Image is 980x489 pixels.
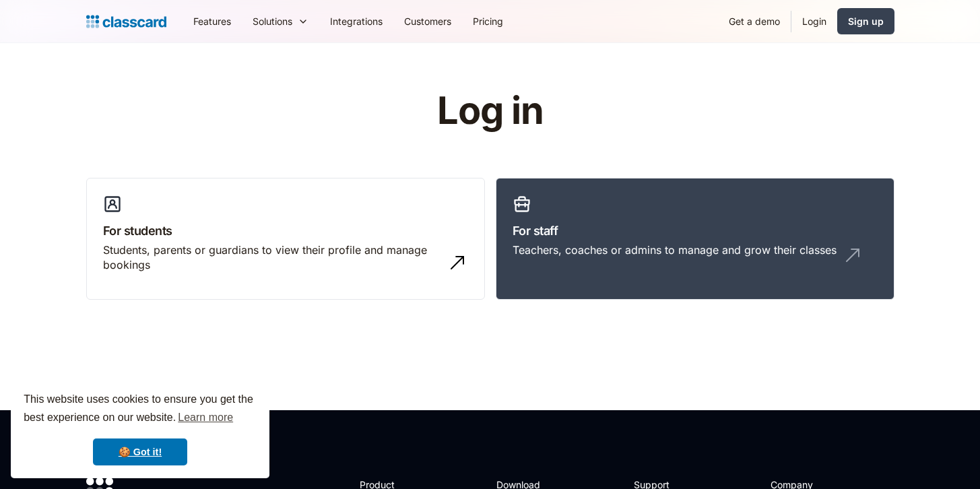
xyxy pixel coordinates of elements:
[837,8,894,34] a: Sign up
[791,6,837,36] a: Login
[393,6,462,36] a: Customers
[176,407,235,428] a: learn more about cookies
[183,6,242,36] a: Features
[513,222,878,240] h3: For staff
[718,6,791,36] a: Get a demo
[86,12,166,31] a: Logo
[848,14,884,28] div: Sign up
[103,242,441,273] div: Students, parents or guardians to view their profile and manage bookings
[276,90,704,132] h1: Log in
[103,222,468,240] h3: For students
[496,178,894,300] a: For staffTeachers, coaches or admins to manage and grow their classes
[253,14,292,28] div: Solutions
[513,242,837,257] div: Teachers, coaches or admins to manage and grow their classes
[86,178,485,300] a: For studentsStudents, parents or guardians to view their profile and manage bookings
[93,438,187,465] a: dismiss cookie message
[242,6,319,36] div: Solutions
[11,379,269,478] div: cookieconsent
[319,6,393,36] a: Integrations
[462,6,514,36] a: Pricing
[24,391,257,428] span: This website uses cookies to ensure you get the best experience on our website.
